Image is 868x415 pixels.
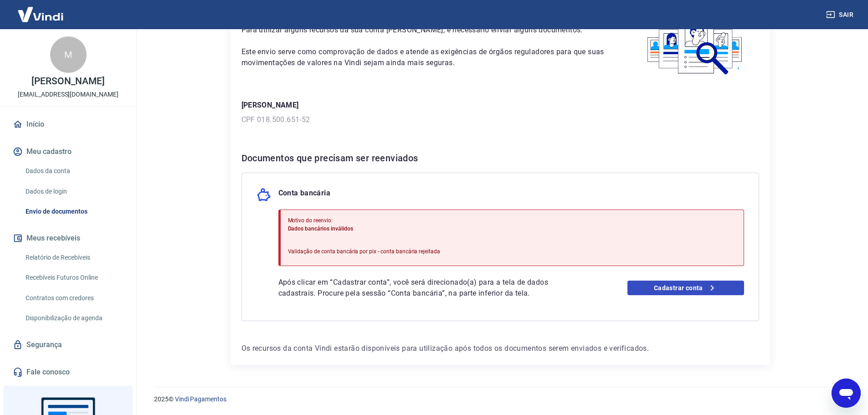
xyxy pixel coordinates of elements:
button: Meu cadastro [11,142,125,162]
a: Fale conosco [11,362,125,382]
img: money_pork.0c50a358b6dafb15dddc3eea48f23780.svg [257,188,271,202]
p: 2025 © [154,395,846,404]
p: Conta bancária [278,188,331,202]
p: [PERSON_NAME] [241,100,759,111]
a: Início [11,114,125,134]
span: Dados bancários inválidos [288,225,353,232]
a: Dados de login [22,182,125,201]
p: Validação de conta bancária por pix - conta bancária rejeitada [288,247,441,256]
img: Vindi [11,0,70,28]
a: Cadastrar conta [627,281,744,295]
a: Contratos com credores [22,289,125,307]
a: Vindi Pagamentos [175,395,226,403]
button: Meus recebíveis [11,228,125,248]
p: Este envio serve como comprovação de dados e atende as exigências de órgãos reguladores para que ... [241,46,610,68]
button: Sair [824,6,857,23]
p: Após clicar em “Cadastrar conta”, você será direcionado(a) para a tela de dados cadastrais. Procu... [278,277,581,299]
p: Motivo do reenvio: [288,216,441,225]
p: [EMAIL_ADDRESS][DOMAIN_NAME] [18,90,118,99]
a: Disponibilização de agenda [22,309,125,328]
a: Segurança [11,335,125,355]
p: CPF 018.500.651-52 [241,114,759,125]
a: Envio de documentos [22,202,125,221]
iframe: Botão para abrir a janela de mensagens, conversa em andamento [832,379,861,408]
p: Os recursos da conta Vindi estarão disponíveis para utilização após todos os documentos serem env... [241,343,759,354]
div: M [50,36,87,73]
a: Recebíveis Futuros Online [22,268,125,287]
a: Dados da conta [22,162,125,180]
h6: Documentos que precisam ser reenviados [241,151,759,165]
p: [PERSON_NAME] [31,77,104,86]
p: Para utilizar alguns recursos da sua conta [PERSON_NAME], é necessário enviar alguns documentos. [241,25,610,36]
a: Relatório de Recebíveis [22,248,125,267]
img: waiting_documents.41d9841a9773e5fdf392cede4d13b617.svg [632,6,759,78]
